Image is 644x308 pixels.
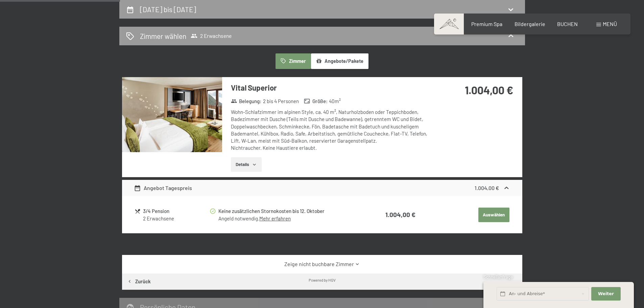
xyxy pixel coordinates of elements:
[591,287,620,301] button: Weiter
[598,291,614,297] span: Weiter
[218,207,359,215] div: Keine zusätzlichen Stornokosten bis 12. Oktober
[134,184,192,192] div: Angebot Tagespreis
[276,53,311,69] button: Zimmer
[231,98,262,105] strong: Belegung :
[309,277,336,283] div: Powered by HGV
[143,215,209,222] div: 2 Erwachsene
[140,5,196,14] h2: [DATE] bis [DATE]
[143,207,209,215] div: 3/4 Pension
[263,98,299,105] span: 2 bis 4 Personen
[483,274,513,280] span: Schnellanfrage
[231,157,262,172] button: Details
[515,21,545,27] a: Bildergalerie
[122,77,222,152] img: mss_renderimg.php
[557,21,578,27] a: BUCHEN
[122,274,156,290] button: Zurück
[218,215,359,222] div: Angeld notwendig.
[122,180,522,196] div: Angebot Tagespreis1.004,00 €
[140,31,186,41] h2: Zimmer wählen
[603,21,617,27] span: Menü
[304,98,328,105] strong: Größe :
[385,211,415,218] strong: 1.004,00 €
[471,21,502,27] a: Premium Spa
[329,98,341,105] span: 40 m²
[134,260,510,268] a: Zeige nicht buchbare Zimmer
[191,32,232,39] span: 2 Erwachsene
[259,215,291,221] a: Mehr erfahren
[311,53,368,69] button: Angebote/Pakete
[231,82,432,93] h3: Vital Superior
[475,185,499,191] strong: 1.004,00 €
[478,208,509,222] button: Auswählen
[465,84,513,96] strong: 1.004,00 €
[231,109,432,152] div: Wohn-Schlafzimmer im alpinen Style, ca. 40 m², Naturholzboden oder Teppichboden, Badezimmer mit D...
